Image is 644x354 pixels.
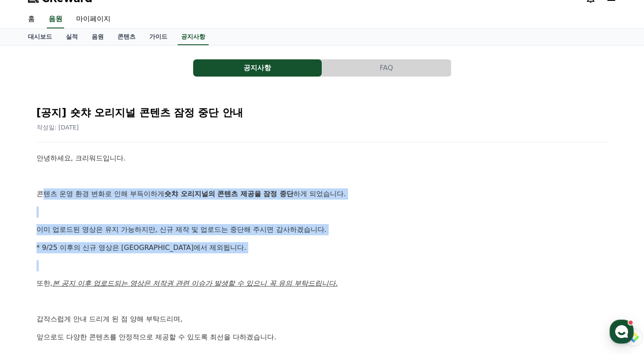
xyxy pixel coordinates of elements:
[37,242,608,253] p: * 9/25 이후의 신규 영상은 [GEOGRAPHIC_DATA]에서 제외됩니다.
[37,124,79,131] span: 작성일: [DATE]
[59,29,85,45] a: 실적
[37,188,608,200] p: 콘텐츠 운영 환경 변화로 인해 부득이하게 하게 되었습니다.
[37,332,608,343] p: 앞으로도 다양한 콘텐츠를 안정적으로 제공할 수 있도록 최선을 다하겠습니다.
[21,29,59,45] a: 대시보드
[37,314,608,325] p: 갑작스럽게 안내 드리게 된 점 양해 부탁드리며,
[164,190,293,198] strong: 숏챠 오리지널의 콘텐츠 제공을 잠정 중단
[21,10,42,28] a: 홈
[111,29,142,45] a: 콘텐츠
[322,59,451,77] button: FAQ
[322,59,451,77] a: FAQ
[37,153,608,164] p: 안녕하세요, 크리워드입니다.
[47,10,64,28] a: 음원
[52,279,338,287] u: 본 공지 이후 업로드되는 영상은 저작권 관련 이슈가 발생할 수 있으니 꼭 유의 부탁드립니다.
[37,278,608,289] p: 또한,
[178,29,209,45] a: 공지사항
[85,29,111,45] a: 음원
[69,10,117,28] a: 마이페이지
[27,286,32,292] span: 홈
[3,273,57,294] a: 홈
[79,286,89,293] span: 대화
[111,273,165,294] a: 설정
[193,59,322,77] a: 공지사항
[133,286,143,292] span: 설정
[37,224,608,235] p: 이미 업로드된 영상은 유지 가능하지만, 신규 제작 및 업로드는 중단해 주시면 감사하겠습니다.
[37,106,608,120] h2: [공지] 숏챠 오리지널 콘텐츠 잠정 중단 안내
[193,59,322,77] button: 공지사항
[142,29,174,45] a: 가이드
[57,273,111,294] a: 대화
